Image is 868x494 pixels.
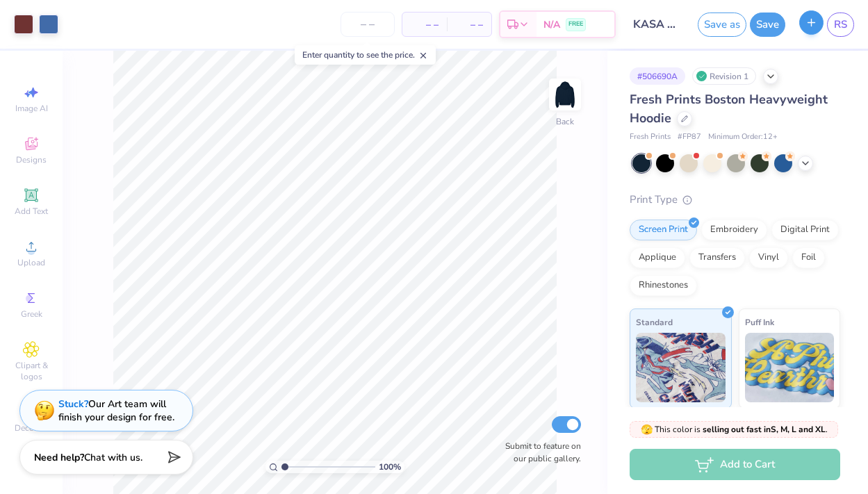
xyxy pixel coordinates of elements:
[641,423,653,436] span: 🫣
[630,91,828,126] span: Fresh Prints Boston Heavyweight Hoodie
[295,45,436,65] div: Enter quantity to see the price.
[16,154,47,165] span: Designs
[7,360,56,382] span: Clipart & logos
[556,115,574,128] div: Back
[698,13,746,37] button: Save as
[771,220,839,240] div: Digital Print
[379,461,401,473] span: 100 %
[15,206,48,217] span: Add Text
[411,17,439,32] span: – –
[745,333,835,402] img: Puff Ink
[636,315,673,329] span: Standard
[34,451,84,464] strong: Need help?
[630,192,840,208] div: Print Type
[827,13,854,37] a: RS
[630,67,685,85] div: # 506690A
[58,397,174,424] div: Our Art team will finish your design for free.
[703,424,826,435] strong: selling out fast in S, M, L and XL
[792,247,825,268] div: Foil
[834,17,847,33] span: RS
[568,19,583,29] span: FREE
[689,247,745,268] div: Transfers
[641,423,828,436] span: This color is .
[498,440,581,465] label: Submit to feature on our public gallery.
[750,13,785,37] button: Save
[630,275,697,296] div: Rhinestones
[58,397,88,411] strong: Stuck?
[543,17,560,32] span: N/A
[678,131,701,143] span: # FP87
[21,308,42,320] span: Greek
[745,315,774,329] span: Puff Ink
[630,131,671,143] span: Fresh Prints
[341,12,395,37] input: – –
[692,67,756,85] div: Revision 1
[455,17,483,32] span: – –
[701,220,767,240] div: Embroidery
[84,451,142,464] span: Chat with us.
[551,81,579,108] img: Back
[15,103,48,114] span: Image AI
[623,10,691,38] input: Untitled Design
[630,247,685,268] div: Applique
[708,131,778,143] span: Minimum Order: 12 +
[15,422,48,434] span: Decorate
[630,220,697,240] div: Screen Print
[749,247,788,268] div: Vinyl
[17,257,45,268] span: Upload
[636,333,726,402] img: Standard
